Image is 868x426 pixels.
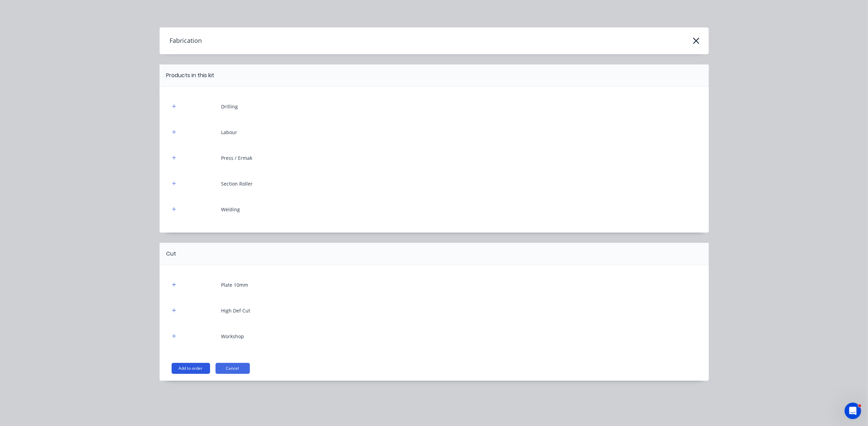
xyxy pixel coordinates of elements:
[221,129,238,136] div: Labour
[166,250,176,258] div: Cut
[221,154,253,162] div: Press / Ermak
[166,71,215,80] div: Products in this kit
[221,281,248,288] div: Plate 10mm
[160,34,202,47] h4: Fabrication
[172,363,210,374] button: Add to order
[221,206,240,213] div: Welding
[221,307,251,314] div: High Def Cut
[221,103,238,110] div: Drilling
[845,403,861,419] iframe: Intercom live chat
[221,333,244,340] div: Workshop
[221,180,253,187] div: Section Roller
[216,363,250,374] button: Cancel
